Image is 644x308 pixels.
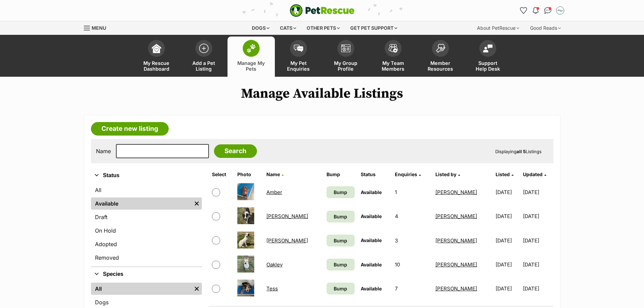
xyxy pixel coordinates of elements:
[246,44,256,53] img: manage-my-pets-icon-02211641906a0b7f246fdf0571729dbe1e7629f14944591b6c1af311fb30b64b.svg
[322,37,369,77] a: My Group Profile
[523,181,552,204] td: [DATE]
[530,5,541,16] button: Notifications
[141,60,172,72] span: My Rescue Dashboard
[228,37,275,77] a: Manage My Pets
[275,37,322,77] a: My Pet Enquiries
[266,213,308,219] a: [PERSON_NAME]
[483,44,493,52] img: help-desk-icon-fdf02630f3aa405de69fd3d07c3f3aa587a6932b1a1747fa1d2bba05be0121f9.svg
[523,171,546,177] a: Updated
[91,122,169,136] a: Create new listing
[91,184,202,196] a: All
[236,60,266,72] span: Manage My Pets
[395,171,417,177] span: translation missing: en.admin.listings.index.attributes.enquiries
[91,171,202,180] button: Status
[493,229,522,252] td: [DATE]
[235,169,263,180] th: Photo
[266,189,282,195] a: Amber
[334,237,347,244] span: Bump
[493,205,522,228] td: [DATE]
[523,229,552,252] td: [DATE]
[334,285,347,292] span: Bump
[96,148,111,154] label: Name
[294,45,303,52] img: pet-enquiries-icon-7e3ad2cf08bfb03b45e93fb7055b45f3efa6380592205ae92323e6603595dc1f.svg
[369,37,417,77] a: My Team Members
[557,7,564,14] img: Lucy Fitzsimmons profile pic
[334,213,347,220] span: Bump
[435,261,477,268] a: [PERSON_NAME]
[302,21,344,35] div: Other pets
[358,169,391,180] th: Status
[180,37,228,77] a: Add a Pet Listing
[435,213,477,219] a: [PERSON_NAME]
[327,186,355,198] a: Bump
[435,171,460,177] a: Listed by
[247,21,274,35] div: Dogs
[327,283,355,294] a: Bump
[361,286,382,291] span: Available
[523,171,543,177] span: Updated
[388,44,398,53] img: team-members-icon-5396bd8760b3fe7c0b43da4ab00e1e3bb1a5d9ba89233759b79545d2d3fc5d0d.svg
[290,4,355,17] a: PetRescue
[199,44,209,53] img: add-pet-listing-icon-0afa8454b4691262ce3f59096e99ab1cd57d4a30225e0717b998d2c9b9846f56.svg
[266,285,278,292] a: Tess
[392,181,432,204] td: 1
[92,25,106,31] span: Menu
[266,171,284,177] a: Name
[334,261,347,268] span: Bump
[214,144,257,158] input: Search
[327,235,355,246] a: Bump
[544,7,551,14] img: chat-41dd97257d64d25036548639549fe6c8038ab92f7586957e7f3b1b290dea8141.svg
[275,21,301,35] div: Cats
[435,171,456,177] span: Listed by
[523,277,552,300] td: [DATE]
[435,237,477,244] a: [PERSON_NAME]
[533,7,538,14] img: notifications-46538b983faf8c2785f20acdc204bb7945ddae34d4c08c2a6579f10ce5e182be.svg
[417,37,464,77] a: Member Resources
[361,189,382,195] span: Available
[361,213,382,219] span: Available
[495,149,542,154] span: Displaying Listings
[493,253,522,276] td: [DATE]
[290,4,355,17] img: logo-e224e6f780fb5917bec1dbf3a21bbac754714ae5b6737aabdf751b685950b380.svg
[435,285,477,292] a: [PERSON_NAME]
[331,60,361,72] span: My Group Profile
[392,205,432,228] td: 4
[361,262,382,267] span: Available
[361,237,382,243] span: Available
[324,169,357,180] th: Bump
[517,149,526,154] strong: all 5
[523,205,552,228] td: [DATE]
[91,270,202,279] button: Species
[266,261,283,268] a: Oakley
[472,21,524,35] div: About PetRescue
[91,211,202,223] a: Draft
[496,171,510,177] span: Listed
[91,224,202,237] a: On Hold
[425,60,456,72] span: Member Resources
[525,21,566,35] div: Good Reads
[395,171,421,177] a: Enquiries
[192,283,202,295] a: Remove filter
[189,60,219,72] span: Add a Pet Listing
[518,5,529,16] a: Favourites
[266,171,280,177] span: Name
[91,197,192,210] a: Available
[392,253,432,276] td: 10
[436,44,445,53] img: member-resources-icon-8e73f808a243e03378d46382f2149f9095a855e16c252ad45f914b54edf8863c.svg
[341,44,351,52] img: group-profile-icon-3fa3cf56718a62981997c0bc7e787c4b2cf8bcc04b72c1350f741eb67cf2f40e.svg
[493,181,522,204] td: [DATE]
[493,277,522,300] td: [DATE]
[91,283,192,295] a: All
[152,44,161,53] img: dashboard-icon-eb2f2d2d3e046f16d808141f083e7271f6b2e854fb5c12c21221c1fb7104beca.svg
[327,259,355,270] a: Bump
[435,189,477,195] a: [PERSON_NAME]
[133,37,180,77] a: My Rescue Dashboard
[192,197,202,210] a: Remove filter
[84,21,111,33] a: Menu
[496,171,514,177] a: Listed
[392,277,432,300] td: 7
[91,238,202,250] a: Adopted
[378,60,408,72] span: My Team Members
[91,252,202,264] a: Removed
[283,60,314,72] span: My Pet Enquiries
